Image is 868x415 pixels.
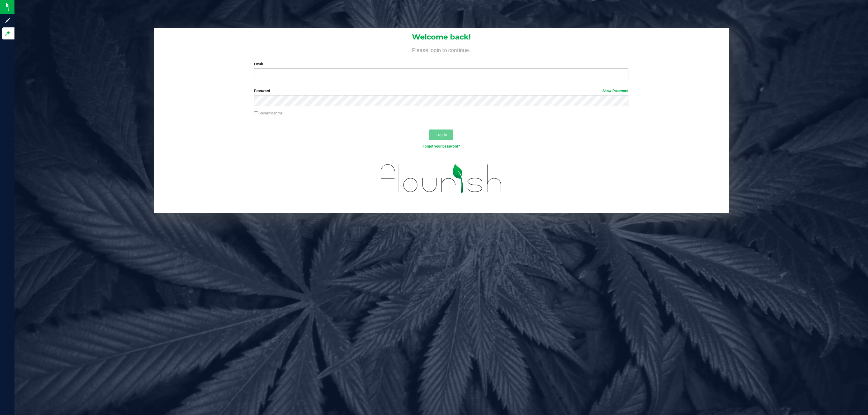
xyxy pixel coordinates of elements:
[429,129,453,140] button: Log In
[5,30,11,36] inline-svg: Log in
[254,89,270,93] span: Password
[254,111,282,116] label: Remember me
[602,89,628,93] a: Show Password
[5,17,11,23] inline-svg: Sign up
[254,111,258,116] input: Remember me
[154,46,729,53] h4: Please login to continue.
[154,33,729,41] h1: Welcome back!
[436,132,447,137] span: Log In
[423,144,460,148] a: Forgot your password?
[254,61,628,67] label: Email
[370,155,513,201] img: flourish_logo.svg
